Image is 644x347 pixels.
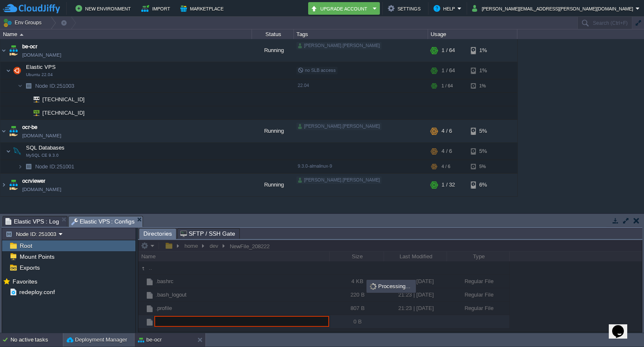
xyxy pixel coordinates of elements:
[25,144,66,151] span: SQL Databases
[252,120,294,142] div: Running
[141,3,173,13] button: Import
[18,288,56,296] a: redeploy.conf
[296,42,382,50] div: [PERSON_NAME].[PERSON_NAME]
[441,160,450,173] div: 4 / 6
[26,153,59,158] span: MySQL CE 9.3.0
[22,185,61,194] a: [DOMAIN_NAME]
[3,17,44,29] button: Env Groups
[252,39,294,62] div: Running
[18,253,56,260] a: Mount Points
[471,173,498,196] div: 6%
[471,143,498,160] div: 5%
[22,51,61,59] span: [DOMAIN_NAME]
[471,39,498,62] div: 1%
[138,336,162,344] button: be-ocr
[180,3,226,13] button: Marketplace
[0,173,7,196] img: AMDAwAAAACH5BAEAAAAALAAAAAABAAEAAAICRAEAOw==
[434,3,457,13] button: Help
[471,120,498,142] div: 5%
[8,173,19,196] img: AMDAwAAAACH5BAEAAAAALAAAAAABAAEAAAICRAEAOw==
[34,163,75,170] span: 251001
[18,264,41,271] a: Exports
[367,281,415,292] div: Processing...
[10,333,63,347] div: No active tasks
[11,143,23,160] img: AMDAwAAAACH5BAEAAAAALAAAAAABAAEAAAICRAEAOw==
[441,143,452,160] div: 4 / 6
[11,278,39,285] a: Favorites
[34,82,75,89] span: 251003
[25,145,66,151] a: SQL DatabasesMySQL CE 9.3.0
[252,173,294,196] div: Running
[5,216,59,226] span: Elastic VPS : Log
[441,39,455,62] div: 1 / 64
[20,34,23,36] img: AMDAwAAAACH5BAEAAAAALAAAAAABAAEAAAICRAEAOw==
[298,68,336,73] span: no SLB access
[3,3,60,14] img: CloudJiffy
[23,106,28,119] img: AMDAwAAAACH5BAEAAAAALAAAAAABAAEAAAICRAEAOw==
[42,110,86,116] a: [TECHNICAL_ID]
[472,3,636,13] button: [PERSON_NAME][EMAIL_ADDRESS][PERSON_NAME][DOMAIN_NAME]
[8,120,19,142] img: AMDAwAAAACH5BAEAAAAALAAAAAABAAEAAAICRAEAOw==
[441,79,453,92] div: 1 / 64
[35,163,57,170] span: Node ID:
[23,160,34,173] img: AMDAwAAAACH5BAEAAAAALAAAAAABAAEAAAICRAEAOw==
[609,313,636,339] iframe: chat widget
[428,29,517,39] div: Usage
[6,143,11,160] img: AMDAwAAAACH5BAEAAAAALAAAAAABAAEAAAICRAEAOw==
[311,3,370,13] button: Upgrade Account
[25,64,57,70] a: Elastic VPSUbuntu 22.04
[18,79,23,92] img: AMDAwAAAACH5BAEAAAAALAAAAAABAAEAAAICRAEAOw==
[22,131,61,140] span: [DOMAIN_NAME]
[28,93,39,106] img: AMDAwAAAACH5BAEAAAAALAAAAAABAAEAAAICRAEAOw==
[22,42,37,51] a: be-ocr
[34,163,75,170] a: Node ID:251001
[23,79,34,92] img: AMDAwAAAACH5BAEAAAAALAAAAAABAAEAAAICRAEAOw==
[471,79,498,92] div: 1%
[471,160,498,173] div: 5%
[6,62,11,79] img: AMDAwAAAACH5BAEAAAAALAAAAAABAAEAAAICRAEAOw==
[23,93,28,106] img: AMDAwAAAACH5BAEAAAAALAAAAAABAAEAAAICRAEAOw==
[1,29,252,39] div: Name
[42,106,86,119] span: [TECHNICAL_ID]
[22,123,37,131] a: ocr-be
[0,39,7,62] img: AMDAwAAAACH5BAEAAAAALAAAAAABAAEAAAICRAEAOw==
[296,123,382,130] div: [PERSON_NAME].[PERSON_NAME]
[22,177,45,185] a: ocrviewer
[296,176,382,184] div: [PERSON_NAME].[PERSON_NAME]
[294,29,428,39] div: Tags
[143,229,172,239] span: Directories
[11,278,39,285] span: Favorites
[11,62,23,79] img: AMDAwAAAACH5BAEAAAAALAAAAAABAAEAAAICRAEAOw==
[35,83,57,89] span: Node ID:
[441,62,455,79] div: 1 / 64
[42,96,86,103] a: [TECHNICAL_ID]
[298,163,332,168] span: 9.3.0-almalinux-9
[441,173,455,196] div: 1 / 32
[25,63,57,71] span: Elastic VPS
[75,3,133,13] button: New Environment
[388,3,423,13] button: Settings
[42,93,86,106] span: [TECHNICAL_ID]
[67,336,127,344] button: Deployment Manager
[28,106,39,119] img: AMDAwAAAACH5BAEAAAAALAAAAAABAAEAAAICRAEAOw==
[471,62,498,79] div: 1%
[8,39,19,62] img: AMDAwAAAACH5BAEAAAAALAAAAAABAAEAAAICRAEAOw==
[298,83,309,88] span: 22.04
[0,120,7,142] img: AMDAwAAAACH5BAEAAAAALAAAAAABAAEAAAICRAEAOw==
[26,72,53,77] span: Ubuntu 22.04
[18,160,23,173] img: AMDAwAAAACH5BAEAAAAALAAAAAABAAEAAAICRAEAOw==
[252,29,293,39] div: Status
[441,120,452,142] div: 4 / 6
[34,82,75,89] a: Node ID:251003
[18,242,34,250] a: Root
[5,230,59,238] button: Node ID: 251003
[71,216,135,227] span: Elastic VPS : Configs
[180,229,235,239] span: SFTP / SSH Gate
